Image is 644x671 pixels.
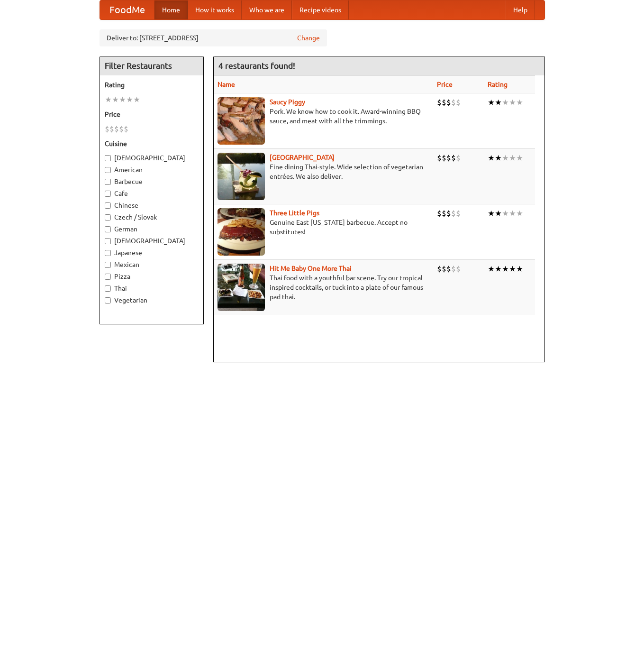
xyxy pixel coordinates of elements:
[488,81,508,88] a: Rating
[218,107,430,126] p: Pork. We know how to cook it. Award-winning BBQ sauce, and meat with all the trimmings.
[502,153,509,163] li: ★
[105,262,111,268] input: Mexican
[105,165,199,175] label: American
[437,81,453,88] a: Price
[509,97,516,108] li: ★
[242,0,292,19] a: Who we are
[446,264,451,274] li: $
[502,208,509,219] li: ★
[437,264,442,274] li: $
[105,285,111,292] input: Thai
[495,97,502,108] li: ★
[105,284,199,293] label: Thai
[442,208,446,219] li: $
[446,153,451,163] li: $
[451,264,456,274] li: $
[292,0,349,19] a: Recipe videos
[188,0,242,19] a: How it works
[119,94,126,105] li: ★
[442,97,446,108] li: $
[100,0,154,19] a: FoodMe
[105,236,199,246] label: [DEMOGRAPHIC_DATA]
[105,189,199,198] label: Cafe
[456,264,461,274] li: $
[456,208,461,219] li: $
[270,154,335,161] a: [GEOGRAPHIC_DATA]
[270,209,319,217] a: Three Little Pigs
[218,273,430,302] p: Thai food with a youthful bar scene. Try our tropical inspired cocktails, or tuck into a plate of...
[488,264,495,274] li: ★
[105,238,111,244] input: [DEMOGRAPHIC_DATA]
[502,264,509,274] li: ★
[516,97,523,108] li: ★
[126,94,133,105] li: ★
[114,124,119,134] li: $
[495,264,502,274] li: ★
[437,153,442,163] li: $
[442,153,446,163] li: $
[270,265,352,272] a: Hit Me Baby One More Thai
[516,264,523,274] li: ★
[105,94,112,105] li: ★
[488,153,495,163] li: ★
[100,29,327,46] div: Deliver to: [STREET_ADDRESS]
[105,248,199,257] label: Japanese
[451,153,456,163] li: $
[105,177,199,186] label: Barbecue
[506,0,535,19] a: Help
[495,208,502,219] li: ★
[516,208,523,219] li: ★
[105,201,199,210] label: Chinese
[105,167,111,173] input: American
[297,33,320,43] a: Change
[218,162,430,181] p: Fine dining Thai-style. Wide selection of vegetarian entrées. We also deliver.
[509,264,516,274] li: ★
[105,191,111,197] input: Cafe
[502,97,509,108] li: ★
[446,97,451,108] li: $
[218,208,265,256] img: littlepigs.jpg
[154,0,188,19] a: Home
[437,97,442,108] li: $
[105,214,111,221] input: Czech / Slovak
[488,208,495,219] li: ★
[105,139,199,148] h5: Cuisine
[516,153,523,163] li: ★
[105,179,111,185] input: Barbecue
[451,97,456,108] li: $
[218,61,295,70] ng-pluralize: 4 restaurants found!
[270,98,305,106] a: Saucy Piggy
[105,80,199,90] h5: Rating
[105,110,199,119] h5: Price
[124,124,128,134] li: $
[218,97,265,145] img: saucy.jpg
[105,226,111,232] input: German
[509,153,516,163] li: ★
[119,124,124,134] li: $
[105,212,199,222] label: Czech / Slovak
[109,124,114,134] li: $
[133,94,140,105] li: ★
[218,153,265,200] img: satay.jpg
[105,295,199,305] label: Vegetarian
[105,250,111,256] input: Japanese
[105,155,111,161] input: [DEMOGRAPHIC_DATA]
[218,264,265,311] img: babythai.jpg
[105,260,199,269] label: Mexican
[456,153,461,163] li: $
[437,208,442,219] li: $
[105,153,199,163] label: [DEMOGRAPHIC_DATA]
[456,97,461,108] li: $
[442,264,446,274] li: $
[488,97,495,108] li: ★
[218,81,235,88] a: Name
[495,153,502,163] li: ★
[105,224,199,234] label: German
[509,208,516,219] li: ★
[446,208,451,219] li: $
[105,297,111,303] input: Vegetarian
